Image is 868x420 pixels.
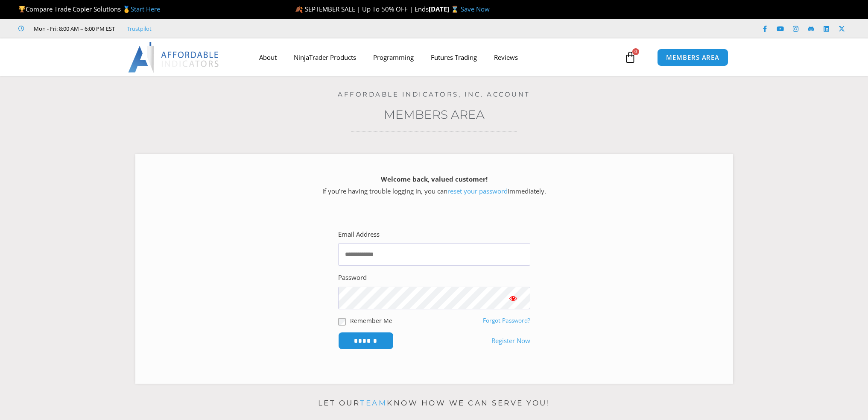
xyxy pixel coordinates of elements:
a: Reviews [485,47,526,67]
p: Let our know how we can serve you! [135,397,733,410]
label: Password [338,272,367,284]
span: 0 [632,48,639,55]
label: Remember Me [350,316,392,325]
span: 🍂 SEPTEMBER SALE | Up To 50% OFF | Ends [295,5,429,13]
a: reset your password [447,187,508,195]
button: Show password [496,287,530,309]
a: Programming [365,47,422,67]
a: team [360,399,387,407]
span: MEMBERS AREA [666,54,719,61]
a: About [251,47,285,67]
a: 0 [611,45,649,70]
a: Save Now [461,5,490,13]
label: Email Address [338,229,380,241]
span: Mon - Fri: 8:00 AM – 6:00 PM EST [32,23,115,34]
a: NinjaTrader Products [285,47,365,67]
a: Start Here [131,5,160,13]
a: Register Now [491,335,530,347]
a: Affordable Indicators, Inc. Account [338,90,530,98]
a: Trustpilot [127,23,152,34]
img: LogoAI | Affordable Indicators – NinjaTrader [128,42,220,73]
nav: Menu [251,47,622,67]
a: MEMBERS AREA [657,49,728,66]
img: 🏆 [19,6,25,12]
a: Forgot Password? [483,317,530,324]
p: If you’re having trouble logging in, you can immediately. [150,173,718,197]
strong: Welcome back, valued customer! [381,175,488,183]
a: Futures Trading [422,47,485,67]
strong: [DATE] ⌛ [429,5,461,13]
a: Members Area [384,107,485,122]
span: Compare Trade Copier Solutions 🥇 [18,5,160,13]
